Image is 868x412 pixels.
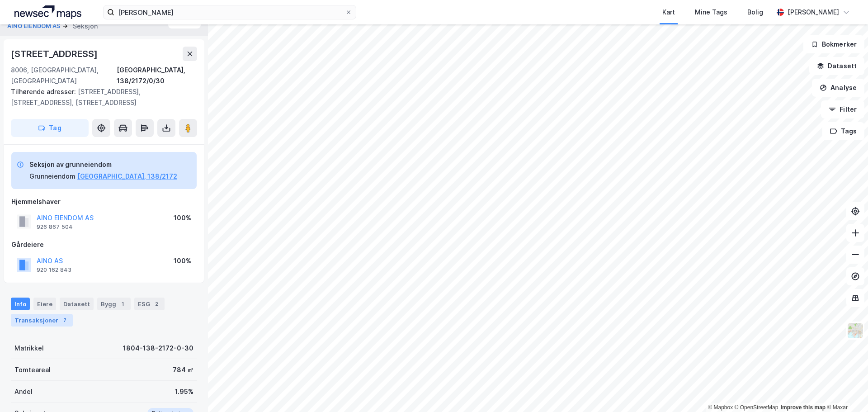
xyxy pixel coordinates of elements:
iframe: Chat Widget [823,369,868,412]
div: Bygg [97,298,131,310]
div: 1.95% [175,386,193,397]
img: Z [847,322,864,339]
div: Transaksjoner [11,314,73,327]
a: OpenStreetMap [735,404,778,411]
span: Tilhørende adresser: [11,88,78,95]
div: Mine Tags [695,7,727,18]
div: [STREET_ADDRESS], [STREET_ADDRESS], [STREET_ADDRESS] [11,86,190,108]
button: [GEOGRAPHIC_DATA], 138/2172 [77,171,177,182]
button: Tag [11,119,89,137]
div: Matrikkel [14,343,44,354]
a: Improve this map [781,404,826,411]
div: Tomteareal [14,365,51,375]
a: Mapbox [708,404,733,411]
input: Søk på adresse, matrikkel, gårdeiere, leietakere eller personer [114,5,345,19]
div: 1804-138-2172-0-30 [123,343,193,354]
div: Grunneiendom [29,171,75,182]
div: 926 867 504 [37,223,73,231]
div: 100% [174,256,191,266]
div: 1 [118,299,127,308]
button: AINO EIENDOM AS [7,22,62,31]
div: [GEOGRAPHIC_DATA], 138/2172/0/30 [117,65,197,86]
div: 100% [174,213,191,223]
div: ESG [134,298,165,310]
img: logo.a4113a55bc3d86da70a041830d287a7e.svg [14,5,81,19]
div: 920 162 843 [37,266,71,274]
div: Eiere [33,298,56,310]
div: Andel [14,386,33,397]
button: Bokmerker [803,35,864,53]
div: 8006, [GEOGRAPHIC_DATA], [GEOGRAPHIC_DATA] [11,65,117,86]
div: Info [11,298,30,310]
button: Filter [821,100,864,118]
div: [PERSON_NAME] [788,7,839,18]
div: 2 [152,299,161,308]
div: Hjemmelshaver [11,196,197,207]
div: Kart [662,7,675,18]
div: Seksjon [73,21,98,32]
div: [STREET_ADDRESS] [11,47,99,61]
div: Seksjon av grunneiendom [29,159,177,170]
div: Gårdeiere [11,239,197,250]
button: Analyse [812,79,864,97]
div: Bolig [747,7,763,18]
div: 784 ㎡ [173,365,193,375]
button: Tags [822,122,864,140]
div: 7 [60,316,69,325]
div: Datasett [60,298,94,310]
button: Datasett [809,57,864,75]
